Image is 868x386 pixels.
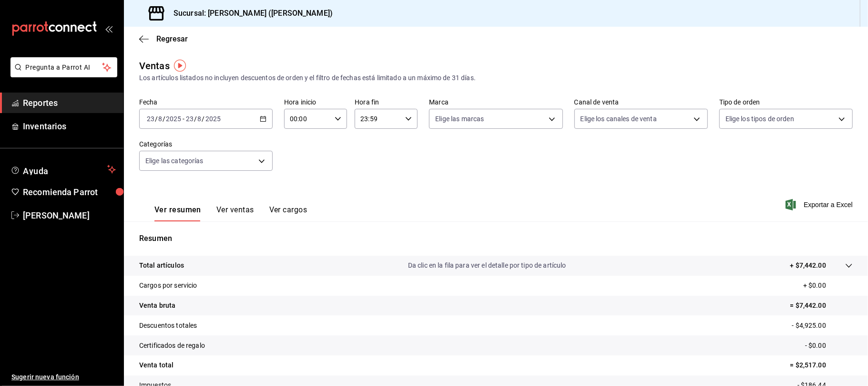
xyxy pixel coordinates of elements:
span: Elige las marcas [435,114,484,124]
p: + $0.00 [803,281,853,291]
label: Hora fin [355,99,418,106]
div: navigation tabs [154,205,307,221]
p: Descuentos totales [139,321,197,331]
input: -- [158,115,163,123]
p: = $2,517.00 [790,360,853,370]
span: [PERSON_NAME] [23,209,116,222]
p: Total artículos [139,261,184,271]
img: Tooltip marker [174,60,186,72]
p: + $7,442.00 [790,261,826,271]
input: -- [197,115,202,123]
button: Ver resumen [154,205,201,221]
input: ---- [165,115,182,123]
span: Reportes [23,96,116,109]
label: Tipo de orden [719,99,853,106]
button: Pregunta a Parrot AI [10,57,117,77]
input: -- [185,115,194,123]
button: Regresar [139,34,188,43]
label: Canal de venta [574,99,708,106]
span: Regresar [156,34,188,43]
span: Ayuda [23,164,103,175]
span: Elige las categorías [145,156,204,166]
span: Sugerir nueva función [11,372,116,382]
div: Los artículos listados no incluyen descuentos de orden y el filtro de fechas está limitado a un m... [139,73,853,83]
p: Resumen [139,233,853,244]
p: = $7,442.00 [790,301,853,311]
div: Ventas [139,59,170,73]
h3: Sucursal: [PERSON_NAME] ([PERSON_NAME]) [166,8,333,19]
span: / [194,115,197,123]
span: Elige los tipos de orden [725,114,794,124]
span: Pregunta a Parrot AI [26,63,102,73]
p: Cargos por servicio [139,281,197,291]
button: Exportar a Excel [787,199,853,210]
p: Da clic en la fila para ver el detalle por tipo de artículo [408,261,566,271]
label: Marca [429,99,562,106]
p: Venta bruta [139,301,175,311]
label: Fecha [139,99,273,106]
input: -- [146,115,155,123]
span: / [155,115,158,123]
label: Hora inicio [284,99,347,106]
span: Recomienda Parrot [23,186,116,198]
span: Elige los canales de venta [581,114,657,124]
label: Categorías [139,141,273,148]
a: Pregunta a Parrot AI [7,69,117,79]
span: / [163,115,165,123]
button: Ver ventas [216,205,254,221]
p: - $0.00 [805,341,853,351]
p: - $4,925.00 [792,321,853,331]
button: open_drawer_menu [105,25,112,32]
span: / [202,115,205,123]
span: Inventarios [23,120,116,133]
button: Ver cargos [269,205,307,221]
p: Venta total [139,360,174,370]
span: - [183,115,184,123]
p: Certificados de regalo [139,341,205,351]
input: ---- [205,115,221,123]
